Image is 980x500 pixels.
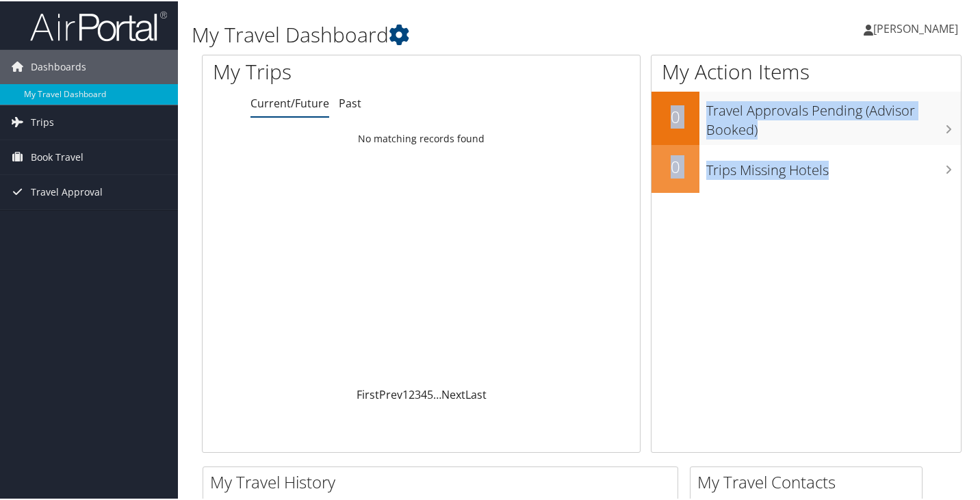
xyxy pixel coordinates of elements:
[706,153,961,179] h3: Trips Missing Hotels
[31,49,86,83] span: Dashboards
[441,386,465,401] a: Next
[864,7,972,48] a: [PERSON_NAME]
[873,20,958,35] span: [PERSON_NAME]
[465,386,487,401] a: Last
[339,94,361,109] a: Past
[652,154,699,177] h2: 0
[250,94,329,109] a: Current/Future
[652,104,699,127] h2: 0
[706,93,961,138] h3: Travel Approvals Pending (Advisor Booked)
[192,19,712,48] h1: My Travel Dashboard
[213,56,448,85] h1: My Trips
[31,174,103,208] span: Travel Approval
[357,386,379,401] a: First
[379,386,402,401] a: Prev
[652,90,961,143] a: 0Travel Approvals Pending (Advisor Booked)
[409,386,415,401] a: 2
[697,469,922,492] h2: My Travel Contacts
[203,125,640,150] td: No matching records found
[402,386,409,401] a: 1
[31,104,54,138] span: Trips
[31,139,83,173] span: Book Travel
[652,144,961,192] a: 0Trips Missing Hotels
[210,469,678,492] h2: My Travel History
[415,386,421,401] a: 3
[433,386,441,401] span: …
[652,56,961,85] h1: My Action Items
[427,386,433,401] a: 5
[30,9,167,41] img: airportal-logo.png
[421,386,427,401] a: 4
